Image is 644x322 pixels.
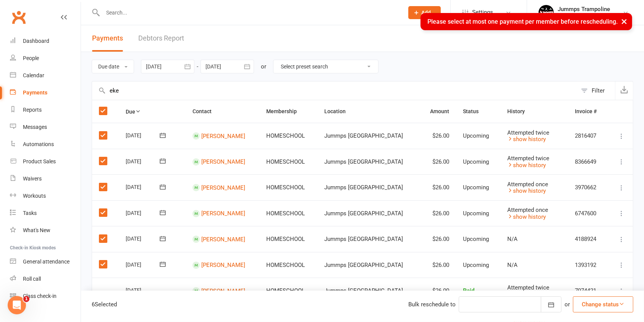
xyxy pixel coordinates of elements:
a: show history [507,213,546,220]
a: show history [507,136,546,143]
span: Attempted twice [507,284,549,291]
div: or [565,300,570,309]
a: Clubworx [9,8,28,27]
a: Tasks [10,205,81,222]
td: 6747600 [568,200,607,226]
div: [DATE] [126,155,161,167]
div: Tasks [23,210,37,216]
td: $26.00 [420,123,456,149]
a: Workouts [10,187,81,205]
a: Automations [10,136,81,153]
div: [DATE] [126,207,161,219]
a: [PERSON_NAME] [201,210,245,217]
span: Attempted once [507,181,548,188]
button: Add [408,6,441,19]
div: What's New [23,227,50,233]
a: Debtors Report [138,25,184,52]
div: or [261,62,266,71]
div: Waivers [23,176,42,182]
span: HOMESCHOOL [266,236,305,242]
td: Jummps [GEOGRAPHIC_DATA] [317,123,420,149]
td: $26.00 [420,174,456,200]
td: $26.00 [420,149,456,175]
td: Jummps [GEOGRAPHIC_DATA] [317,174,420,200]
div: Reports [23,107,42,113]
span: HOMESCHOOL [266,132,305,139]
td: $26.00 [420,200,456,226]
span: Upcoming [463,210,489,217]
div: Filter [592,86,605,95]
span: Settings [472,4,493,21]
a: Reports [10,101,81,119]
span: N/A [507,236,518,242]
span: HOMESCHOOL [266,158,305,165]
a: Product Sales [10,153,81,170]
a: [PERSON_NAME] [201,287,245,294]
span: Upcoming [463,262,489,268]
td: Jummps [GEOGRAPHIC_DATA] [317,278,420,304]
div: Jummps Parkwood Pty Ltd [558,13,623,20]
div: [DATE] [126,129,161,141]
div: Jummps Trampoline [558,6,623,13]
th: Contact [186,100,259,123]
div: Automations [23,141,54,147]
iframe: Intercom live chat [8,296,26,314]
a: [PERSON_NAME] [201,158,245,165]
span: 1 [23,296,29,302]
a: Dashboard [10,33,81,50]
span: HOMESCHOOL [266,262,305,268]
a: [PERSON_NAME] [201,236,245,242]
div: Roll call [23,276,41,282]
span: Attempted twice [507,155,549,162]
span: Upcoming [463,236,489,242]
div: Calendar [23,72,44,78]
div: Payments [23,89,47,96]
th: Status [456,100,500,123]
span: HOMESCHOOL [266,184,305,191]
button: Payments [92,25,123,52]
div: Workouts [23,193,46,199]
a: What's New [10,222,81,239]
span: Selected [95,301,117,308]
a: show history [507,187,546,194]
td: 7074421 [568,278,607,304]
span: Attempted once [507,207,548,213]
span: Attempted twice [507,129,549,136]
a: Roll call [10,270,81,288]
td: 8366649 [568,149,607,175]
td: 4188924 [568,226,607,252]
a: Payments [10,84,81,101]
td: 2816407 [568,123,607,149]
th: History [500,100,568,123]
span: N/A [507,262,518,268]
a: People [10,50,81,67]
a: General attendance kiosk mode [10,253,81,270]
td: Jummps [GEOGRAPHIC_DATA] [317,200,420,226]
button: Filter [577,81,615,100]
span: Upcoming [463,158,489,165]
td: $26.00 [420,252,456,278]
div: Class check-in [23,293,57,299]
span: HOMESCHOOL [266,287,305,294]
span: Upcoming [463,132,489,139]
button: × [617,13,631,29]
span: Upcoming [463,184,489,191]
td: Jummps [GEOGRAPHIC_DATA] [317,226,420,252]
div: General attendance [23,259,70,265]
a: Messages [10,119,81,136]
input: Search by contact name or invoice number [92,81,577,100]
th: Amount [420,100,456,123]
span: HOMESCHOOL [266,210,305,217]
th: Due [119,100,186,123]
a: Waivers [10,170,81,187]
td: 3970662 [568,174,607,200]
th: Location [317,100,420,123]
div: 6 [92,300,117,309]
div: Product Sales [23,158,56,164]
div: People [23,55,39,61]
div: Messages [23,124,47,130]
td: $26.00 [420,278,456,304]
span: Add [422,10,431,16]
div: Bulk reschedule to [408,300,456,309]
span: Paid [463,287,475,294]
